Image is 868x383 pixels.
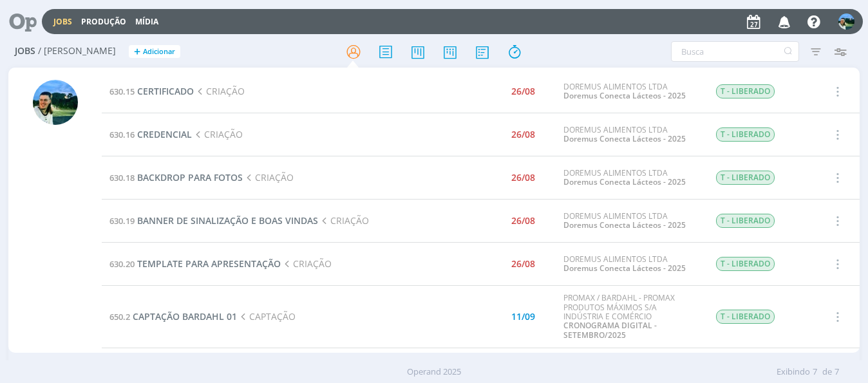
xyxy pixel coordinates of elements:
[716,84,775,98] span: T - LIBERADO
[237,310,295,322] span: CAPTAÇÃO
[835,366,839,378] span: 7
[135,16,158,27] a: Mídia
[563,133,686,144] a: Doremus Conecta Lácteos - 2025
[813,366,817,378] span: 7
[109,85,194,97] a: 630.15CERTIFICADO
[134,45,140,59] span: +
[511,312,535,321] div: 11/09
[50,17,76,27] button: Jobs
[563,320,657,340] a: CRONOGRAMA DIGITAL - SETEMBRO/2025
[109,258,135,270] span: 630.20
[143,48,175,56] span: Adicionar
[318,214,368,227] span: CRIAÇÃO
[563,212,696,230] div: DOREMUS ALIMENTOS LTDA
[109,171,243,183] a: 630.18BACKDROP PARA FOTOS
[137,214,318,227] span: BANNER DE SINALIZAÇÃO E BOAS VINDAS
[563,176,686,187] a: Doremus Conecta Lácteos - 2025
[137,128,192,140] span: CREDENCIAL
[38,46,116,57] span: / [PERSON_NAME]
[53,16,72,27] a: Jobs
[109,310,237,322] a: 650.2CAPTAÇÃO BARDAHL 01
[563,294,696,340] div: PROMAX / BARDAHL - PROMAX PRODUTOS MÁXIMOS S/A INDÚSTRIA E COMÉRCIO
[109,214,318,227] a: 630.19BANNER DE SINALIZAÇÃO E BOAS VINDAS
[716,171,775,185] span: T - LIBERADO
[81,16,126,27] a: Produção
[563,169,696,187] div: DOREMUS ALIMENTOS LTDA
[511,216,535,225] div: 26/08
[511,259,535,268] div: 26/08
[131,17,162,27] button: Mídia
[563,126,696,144] div: DOREMUS ALIMENTOS LTDA
[243,171,293,183] span: CRIAÇÃO
[281,257,331,270] span: CRIAÇÃO
[137,257,281,270] span: TEMPLATE PARA APRESENTAÇÃO
[563,263,686,274] a: Doremus Conecta Lácteos - 2025
[194,85,244,97] span: CRIAÇÃO
[109,128,192,140] a: 630.16CREDENCIAL
[511,130,535,139] div: 26/08
[137,85,194,97] span: CERTIFICADO
[563,220,686,230] a: Doremus Conecta Lácteos - 2025
[109,311,130,322] span: 650.2
[838,14,854,30] img: V
[511,173,535,182] div: 26/08
[109,129,135,140] span: 630.16
[133,310,237,322] span: CAPTAÇÃO BARDAHL 01
[33,80,78,125] img: V
[192,128,242,140] span: CRIAÇÃO
[77,17,130,27] button: Produção
[822,366,832,378] span: de
[15,46,35,57] span: Jobs
[109,172,135,183] span: 630.18
[563,90,686,101] a: Doremus Conecta Lácteos - 2025
[716,214,775,228] span: T - LIBERADO
[511,87,535,96] div: 26/08
[109,215,135,227] span: 630.19
[129,45,180,59] button: +Adicionar
[109,257,281,270] a: 630.20TEMPLATE PARA APRESENTAÇÃO
[563,82,696,101] div: DOREMUS ALIMENTOS LTDA
[716,127,775,142] span: T - LIBERADO
[716,257,775,271] span: T - LIBERADO
[838,10,855,33] button: V
[563,255,696,274] div: DOREMUS ALIMENTOS LTDA
[137,171,243,183] span: BACKDROP PARA FOTOS
[716,310,775,324] span: T - LIBERADO
[671,41,799,62] input: Busca
[777,366,810,378] span: Exibindo
[109,86,135,97] span: 630.15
